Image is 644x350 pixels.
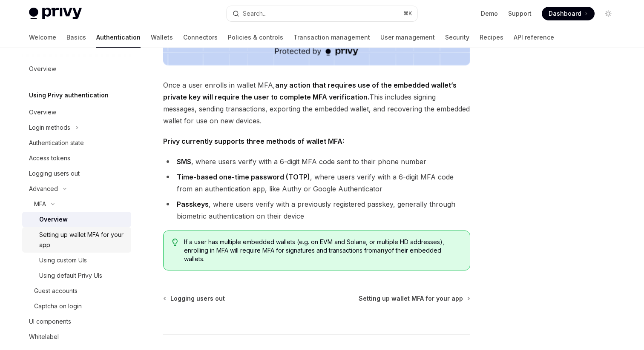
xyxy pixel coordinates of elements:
div: Overview [39,214,68,225]
div: Guest accounts [34,286,78,296]
li: , where users verify with a 6-digit MFA code from an authentication app, like Authy or Google Aut... [163,171,470,195]
a: Whitelabel [22,329,131,344]
div: Access tokens [29,153,70,163]
div: Search... [243,9,267,19]
a: Authentication [96,27,141,48]
div: Using custom UIs [39,255,87,265]
span: If a user has multiple embedded wallets (e.g. on EVM and Solana, or multiple HD addresses), enrol... [184,238,461,263]
a: Policies & controls [228,27,283,48]
h5: Using Privy authentication [29,90,109,100]
a: Dashboard [542,7,595,20]
strong: any [377,247,388,254]
a: Transaction management [293,27,370,48]
button: Toggle dark mode [601,7,615,20]
a: Overview [22,105,131,120]
div: Advanced [29,184,58,194]
div: Authentication state [29,138,84,148]
a: Basics [66,27,86,48]
a: Welcome [29,27,56,48]
div: Using default Privy UIs [39,270,102,281]
button: Search...⌘K [227,6,417,21]
li: , where users verify with a 6-digit MFA code sent to their phone number [163,156,470,168]
a: Overview [22,212,131,227]
span: Dashboard [549,9,581,18]
a: Setting up wallet MFA for your app [359,294,469,303]
a: UI components [22,314,131,329]
strong: SMS [177,157,191,166]
a: Captcha on login [22,299,131,314]
li: , where users verify with a previously registered passkey, generally through biometric authentica... [163,198,470,222]
a: Recipes [480,27,503,48]
strong: any action that requires use of the embedded wallet’s private key will require the user to comple... [163,81,457,101]
div: Setting up wallet MFA for your app [39,230,126,250]
a: Setting up wallet MFA for your app [22,227,131,253]
a: Using default Privy UIs [22,268,131,283]
div: Overview [29,107,56,117]
strong: Time-based one-time password (TOTP) [177,173,310,181]
a: Support [508,9,532,18]
div: Captcha on login [34,301,82,311]
div: UI components [29,316,71,327]
a: Access tokens [22,151,131,166]
a: Security [445,27,469,48]
a: Wallets [151,27,173,48]
span: Logging users out [170,294,225,303]
div: MFA [34,199,46,209]
a: Overview [22,61,131,77]
a: Using custom UIs [22,253,131,268]
div: Login methods [29,122,70,133]
span: Setting up wallet MFA for your app [359,294,463,303]
a: Authentication state [22,135,131,151]
a: API reference [514,27,554,48]
img: light logo [29,8,82,20]
a: Demo [481,9,498,18]
a: Logging users out [164,294,225,303]
strong: Privy currently supports three methods of wallet MFA: [163,137,344,145]
strong: Passkeys [177,200,209,208]
span: Once a user enrolls in wallet MFA, This includes signing messages, sending transactions, exportin... [163,79,470,127]
a: User management [380,27,435,48]
a: Guest accounts [22,283,131,299]
svg: Tip [172,239,178,246]
div: Whitelabel [29,332,59,342]
div: Logging users out [29,168,80,179]
a: Connectors [183,27,218,48]
div: Overview [29,64,56,74]
span: ⌘ K [403,10,412,17]
a: Logging users out [22,166,131,181]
